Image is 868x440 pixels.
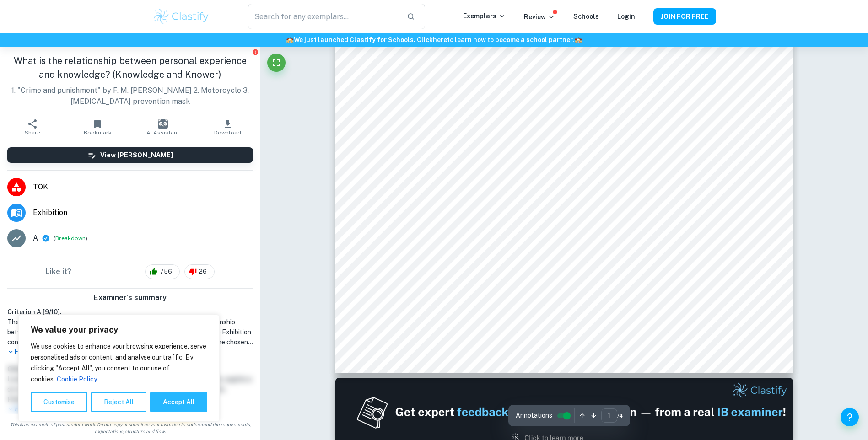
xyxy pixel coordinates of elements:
button: Report issue [252,48,259,55]
div: 26 [184,264,215,279]
a: Schools [573,13,599,20]
button: Download [195,114,260,140]
span: AI Assistant [146,129,179,136]
p: Review [524,12,555,22]
div: 756 [145,264,180,279]
span: Annotations [516,411,552,420]
p: We use cookies to enhance your browsing experience, serve personalised ads or content, and analys... [31,341,207,385]
p: 1. "Crime and punishment" by F. M. [PERSON_NAME] 2. Motorcycle 3. [MEDICAL_DATA] prevention mask [7,85,253,107]
button: Reject All [91,392,146,412]
span: Bookmark [84,129,112,136]
span: 🏫 [286,36,294,43]
input: Search for any exemplars... [248,4,399,29]
button: AI Assistant [130,114,195,140]
span: 🏫 [574,36,582,43]
h1: What is the relationship between personal experience and knowledge? (Knowledge and Knower) [7,54,253,81]
h6: View [PERSON_NAME] [100,150,173,160]
button: Breakdown [55,234,86,242]
p: Exemplars [463,11,506,21]
h1: The student's TOK Exhibition is based on the prompt "What is the relationship between personal ex... [7,317,253,347]
p: We value your privacy [31,324,207,335]
button: JOIN FOR FREE [653,8,716,25]
button: Help and Feedback [841,408,859,426]
a: here [433,36,447,43]
div: We value your privacy [18,315,220,422]
p: A [33,233,38,244]
button: Fullscreen [267,54,286,72]
span: / 4 [617,412,623,420]
span: ( ) [54,234,87,243]
button: Customise [31,392,87,412]
h6: Like it? [46,266,71,277]
span: This is an example of past student work. Do not copy or submit as your own. Use to understand the... [4,421,257,435]
button: Bookmark [65,114,130,140]
h6: We just launched Clastify for Schools. Click to learn how to become a school partner. [2,35,866,45]
span: Exhibition [33,207,253,218]
span: Share [25,129,40,136]
span: TOK [33,182,253,193]
img: AI Assistant [158,119,168,129]
a: Cookie Policy [56,375,97,383]
h6: Criterion A [ 9 / 10 ]: [7,307,253,317]
p: Expand [7,347,253,357]
a: Login [617,13,635,20]
span: Download [214,129,241,136]
img: Clastify logo [152,7,210,26]
button: View [PERSON_NAME] [7,147,253,163]
h6: Examiner's summary [4,292,257,303]
span: 756 [155,267,177,276]
button: Accept All [150,392,207,412]
span: 26 [194,267,212,276]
